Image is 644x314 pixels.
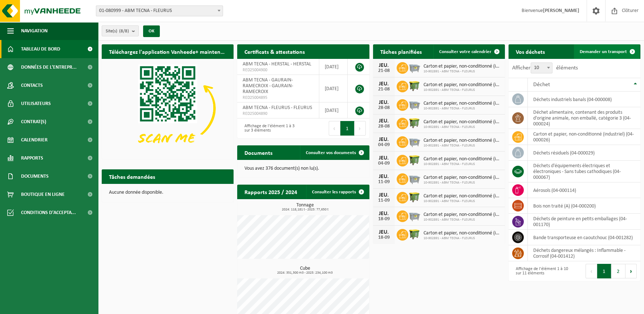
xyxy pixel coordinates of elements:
span: ABM TECNA - FLEURUS - FLEURUS [243,105,312,110]
span: 01-080999 - ABM TECNA - FLEURUS [96,5,223,16]
h3: Tonnage [241,203,369,212]
div: JEU. [377,118,391,124]
td: bois non traité (A) (04-000200) [528,198,640,214]
a: Consulter votre calendrier [433,44,504,59]
label: Afficher éléments [512,65,578,71]
span: Conditions d'accepta... [21,204,76,222]
div: 04-09 [377,142,391,148]
span: 2024: 118,181 t - 2025: 77,650 t [241,208,369,212]
span: Carton et papier, non-conditionné (industriel) [424,193,501,199]
span: Carton et papier, non-conditionné (industriel) [424,101,501,106]
td: déchet alimentaire, contenant des produits d'origine animale, non emballé, catégorie 3 (04-000024) [528,107,640,129]
span: ABM TECNA - HERSTAL - HERSTAL [243,61,311,67]
div: 28-08 [377,124,391,129]
span: Contacts [21,76,43,94]
div: JEU. [377,81,391,87]
span: 01-080999 - ABM TECNA - FLEURUS [96,6,223,16]
p: Vous avez 376 document(s) non lu(s). [244,166,362,171]
span: ABM TECNA - GAURAIN-RAMECROIX - GAURAIN-RAMECROIX [243,77,293,94]
img: WB-1100-HPE-GN-50 [408,154,421,166]
img: WB-2500-GAL-GY-01 [408,209,421,222]
div: 21-08 [377,87,391,92]
div: 04-09 [377,161,391,166]
span: Navigation [21,22,48,40]
div: JEU. [377,211,391,217]
button: Next [355,121,366,136]
span: 10-902891 - ABM TECNA - FLEURUS [424,162,501,166]
div: 11-09 [377,198,391,203]
button: 2 [611,264,625,278]
h2: Documents [237,145,280,160]
td: déchets d'équipements électriques et électroniques - Sans tubes cathodiques (04-000067) [528,161,640,182]
span: Consulter vos documents [306,150,356,155]
h2: Téléchargez l'application Vanheede+ maintenant! [102,44,234,59]
span: Contrat(s) [21,113,46,131]
img: Download de VHEPlus App [102,59,234,158]
span: 10-902891 - ABM TECNA - FLEURUS [424,236,501,241]
span: Données de l'entrepr... [21,58,77,76]
span: Utilisateurs [21,94,51,113]
button: Previous [329,121,340,136]
a: Demander un transport [574,44,640,59]
h2: Tâches demandées [102,169,162,184]
span: Carton et papier, non-conditionné (industriel) [424,119,501,125]
div: 18-09 [377,217,391,222]
div: JEU. [377,63,391,68]
td: aérosols (04-000114) [528,182,640,198]
button: Next [625,264,637,278]
span: RED25004895 [243,95,313,101]
span: Consulter votre calendrier [439,49,491,54]
span: 10-902891 - ABM TECNA - FLEURUS [424,125,501,129]
span: Déchet [533,82,550,88]
img: WB-2500-GAL-GY-01 [408,61,421,73]
span: 10-902891 - ABM TECNA - FLEURUS [424,106,501,111]
div: 11-09 [377,180,391,185]
img: WB-2500-GAL-GY-01 [408,98,421,110]
span: 10 [531,63,552,73]
h2: Certificats & attestations [237,44,312,59]
span: 10-902891 - ABM TECNA - FLEURUS [424,88,501,92]
span: Demander un transport [580,49,627,54]
td: carton et papier, non-conditionné (industriel) (04-000026) [528,129,640,145]
span: Carton et papier, non-conditionné (industriel) [424,82,501,88]
div: 28-08 [377,105,391,110]
span: Boutique en ligne [21,185,65,204]
img: WB-1100-HPE-GN-50 [408,117,421,129]
div: JEU. [377,192,391,198]
div: JEU. [377,100,391,105]
img: WB-1100-HPE-GN-50 [408,228,421,240]
span: Carton et papier, non-conditionné (industriel) [424,230,501,236]
span: 10-902891 - ABM TECNA - FLEURUS [424,199,501,204]
img: WB-1100-HPE-GN-50 [408,191,421,203]
td: déchets de peinture en petits emballages (04-001170) [528,214,640,230]
span: Carton et papier, non-conditionné (industriel) [424,138,501,144]
div: JEU. [377,137,391,142]
td: bande transporteuse en caoutchouc (04-001282) [528,230,640,245]
td: [DATE] [319,59,348,75]
div: 18-09 [377,235,391,240]
span: 10 [531,63,552,73]
h2: Tâches planifiées [373,44,429,59]
span: RED25004890 [243,111,313,117]
a: Consulter vos documents [300,145,369,160]
div: Affichage de l'élément 1 à 3 sur 3 éléments [241,120,300,136]
img: WB-2500-GAL-GY-01 [408,172,421,185]
button: OK [143,25,160,37]
button: Previous [586,264,597,278]
td: déchets industriels banals (04-000008) [528,92,640,107]
div: 21-08 [377,68,391,73]
td: déchets résiduels (04-000029) [528,145,640,161]
div: Affichage de l'élément 1 à 10 sur 11 éléments [512,263,571,279]
span: Documents [21,167,49,185]
img: WB-1100-HPE-GN-50 [408,80,421,92]
td: [DATE] [319,102,348,118]
button: 1 [597,264,611,278]
span: Tableau de bord [21,40,60,58]
div: JEU. [377,155,391,161]
img: WB-2500-GAL-GY-01 [408,135,421,148]
span: 2024: 351,300 m3 - 2025: 234,100 m3 [241,271,369,275]
div: JEU. [377,229,391,235]
span: RED25004900 [243,67,313,73]
span: Carton et papier, non-conditionné (industriel) [424,212,501,218]
span: Calendrier [21,131,48,149]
